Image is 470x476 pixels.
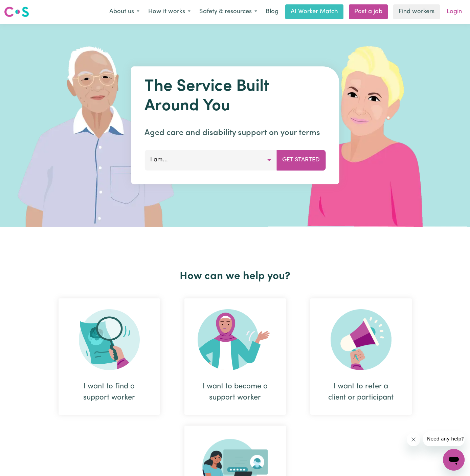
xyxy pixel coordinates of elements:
[198,309,273,370] img: Become Worker
[144,150,277,170] button: I am...
[59,298,160,415] div: I want to find a support worker
[4,4,29,20] a: Careseekers logo
[144,127,326,139] p: Aged care and disability support on your terms
[184,298,286,415] div: I want to become a support worker
[262,4,283,19] a: Blog
[201,381,270,403] div: I want to become a support worker
[4,6,29,18] img: Careseekers logo
[407,433,420,446] iframe: Close message
[393,4,440,19] a: Find workers
[144,5,195,19] button: How it works
[79,309,140,370] img: Search
[349,4,388,19] a: Post a job
[443,4,466,19] a: Login
[443,449,465,471] iframe: Button to launch messaging window
[75,381,144,403] div: I want to find a support worker
[144,77,326,116] h1: The Service Built Around You
[327,381,396,403] div: I want to refer a client or participant
[285,4,343,19] a: AI Worker Match
[46,270,424,283] h2: How can we help you?
[331,309,391,370] img: Refer
[310,298,412,415] div: I want to refer a client or participant
[423,431,465,446] iframe: Message from company
[276,150,326,170] button: Get Started
[105,5,144,19] button: About us
[195,5,262,19] button: Safety & resources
